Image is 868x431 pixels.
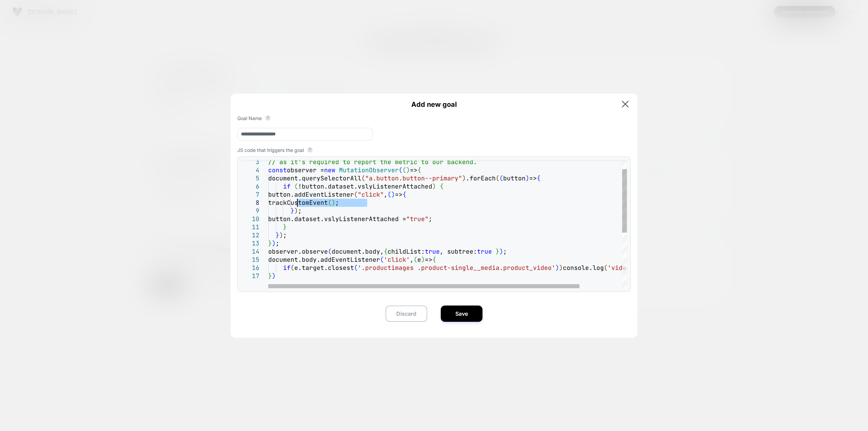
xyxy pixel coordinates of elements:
[462,174,466,182] span: )
[328,199,332,207] span: (
[291,207,294,215] span: }
[526,174,529,182] span: )
[354,191,358,198] span: (
[399,166,402,174] span: (
[455,158,477,166] span: ckend.
[241,191,259,199] div: 7
[429,215,432,223] span: ;
[440,182,443,190] span: {
[241,182,259,191] div: 6
[298,182,432,190] span: !button.dataset.vslyListenerAttached
[283,223,287,231] span: }
[268,215,406,223] span: button.dataset.vslyListenerAttached =
[395,191,402,198] span: =>
[361,174,365,182] span: (
[503,174,526,182] span: button
[294,182,298,190] span: (
[358,191,384,198] span: "click"
[307,147,313,153] button: ?
[496,174,499,182] span: (
[499,174,503,182] span: (
[406,215,429,223] span: "true"
[402,191,406,198] span: {
[237,147,304,153] span: JS code that triggers the goal
[365,174,462,182] span: "a.button.button--primary"
[537,174,540,182] span: {
[324,166,335,174] span: new
[391,191,395,198] span: )
[335,199,339,207] span: ;
[406,166,410,174] span: )
[287,166,324,174] span: observer =
[529,174,537,182] span: =>
[417,166,421,174] span: {
[384,191,388,198] span: ,
[241,223,259,231] div: 11
[432,182,436,190] span: )
[268,166,287,174] span: const
[466,174,496,182] span: .forEach
[298,207,302,215] span: ;
[283,182,291,190] span: if
[268,191,354,198] span: button.addEventListener
[241,215,259,223] div: 10
[268,199,328,207] span: trackCustomEvent
[268,158,455,166] span: // as it's required to report the metric to our ba
[410,166,417,174] span: =>
[332,199,335,207] span: )
[241,158,259,166] div: 3
[241,207,259,215] div: 9
[294,207,298,215] span: )
[339,166,399,174] span: MutationObserver
[241,199,259,207] div: 8
[241,174,259,182] div: 5
[268,174,361,182] span: document.querySelectorAll
[402,166,406,174] span: (
[388,191,391,198] span: (
[241,166,259,174] div: 4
